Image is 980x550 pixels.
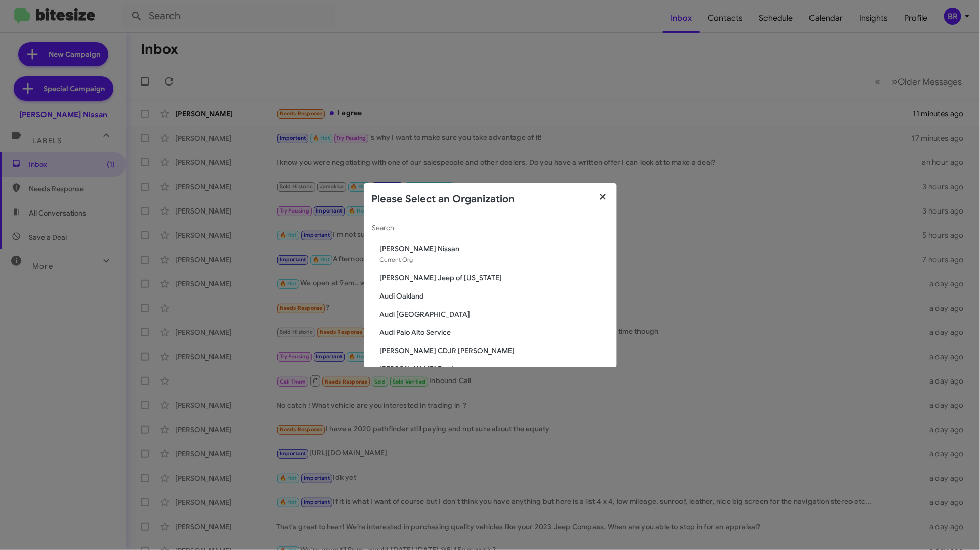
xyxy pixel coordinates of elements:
[380,346,609,356] span: [PERSON_NAME] CDJR [PERSON_NAME]
[372,191,515,207] h2: Please Select an Organization
[380,256,413,263] span: Current Org
[380,291,609,301] span: Audi Oakland
[380,244,609,254] span: [PERSON_NAME] Nissan
[380,273,609,283] span: [PERSON_NAME] Jeep of [US_STATE]
[380,327,609,337] span: Audi Palo Alto Service
[380,309,609,319] span: Audi [GEOGRAPHIC_DATA]
[380,364,609,374] span: [PERSON_NAME] Ford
